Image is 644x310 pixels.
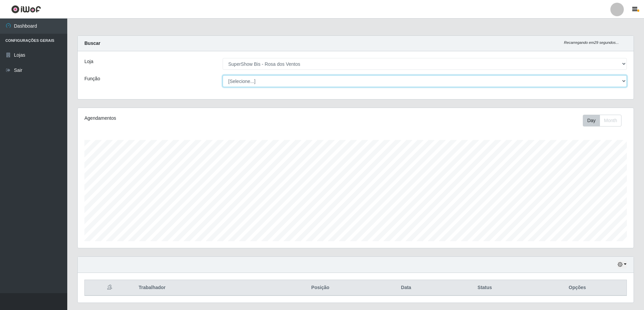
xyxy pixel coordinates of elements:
[84,75,100,82] label: Função
[441,280,528,296] th: Status
[135,280,270,296] th: Trabalhador
[84,40,100,46] strong: Buscar
[583,115,600,126] button: Day
[371,280,442,296] th: Data
[11,5,41,13] img: CoreUI Logo
[84,115,305,122] div: Agendamentos
[270,280,371,296] th: Posição
[583,115,621,126] div: First group
[583,115,627,126] div: Toolbar with button groups
[84,58,93,65] label: Loja
[564,40,619,45] i: Recarregando em 29 segundos...
[528,280,627,296] th: Opções
[600,115,621,126] button: Month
